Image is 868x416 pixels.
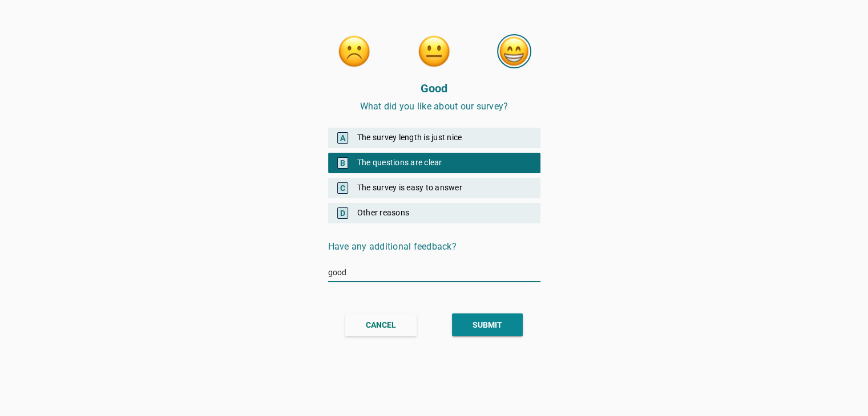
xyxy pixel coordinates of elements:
span: Have any additional feedback? [328,241,457,252]
div: The questions are clear [328,153,540,173]
span: B [337,157,348,169]
span: A [337,132,348,144]
strong: Good [421,81,448,95]
span: D [337,207,348,219]
span: C [337,182,348,194]
input: Type your Answer here [328,263,540,282]
div: CANCEL [366,319,396,331]
button: CANCEL [345,313,417,336]
button: SUBMIT [452,313,523,336]
div: The survey length is just nice [328,128,540,148]
div: Other reasons [328,203,540,223]
span: What did you like about our survey? [360,101,508,112]
div: SUBMIT [473,319,502,331]
div: The survey is easy to answer [328,178,540,198]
